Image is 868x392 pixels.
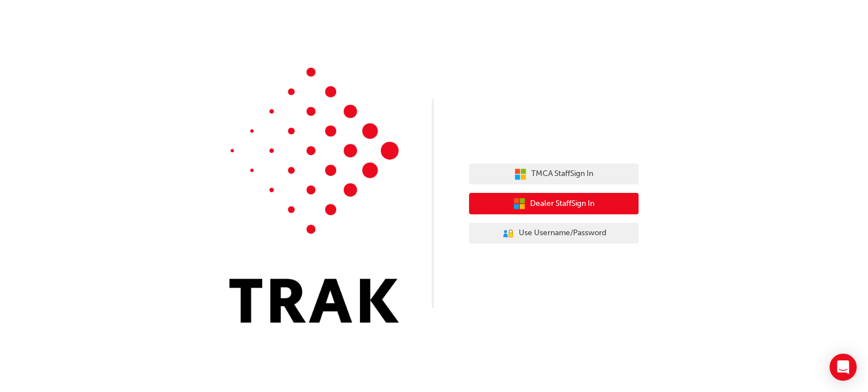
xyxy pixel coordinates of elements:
[229,68,399,323] img: Trak
[469,164,639,185] button: TMCA StaffSign In
[469,223,639,244] button: Use Username/Password
[469,193,639,214] button: Dealer StaffSign In
[531,168,593,180] span: TMCA Staff Sign In
[530,197,594,210] span: Dealer Staff Sign In
[830,354,857,381] div: Open Intercom Messenger
[519,227,606,240] span: Use Username/Password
